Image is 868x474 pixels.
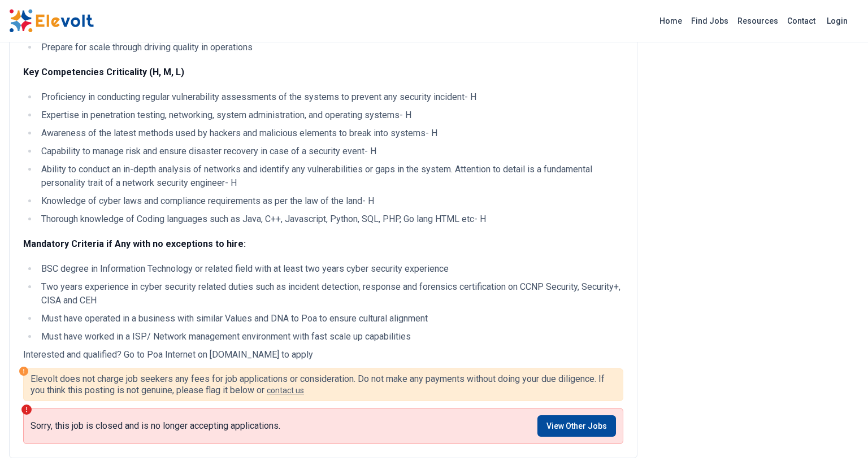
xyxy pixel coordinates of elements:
[38,90,623,104] li: Proficiency in conducting regular vulnerability assessments of the systems to prevent any securit...
[38,280,623,307] li: Two years experience in cyber security related duties such as incident detection, response and fo...
[38,212,623,226] li: Thorough knowledge of Coding languages such as Java, C++, Javascript, Python, SQL, PHP, Go lang H...
[537,415,616,437] a: View Other Jobs
[811,420,868,474] iframe: Chat Widget
[31,373,616,396] p: Elevolt does not charge job seekers any fees for job applications or consideration. Do not make a...
[23,348,623,362] p: Interested and qualified? Go to Poa Internet on [DOMAIN_NAME] to apply
[733,12,783,30] a: Resources
[38,312,623,325] li: Must have operated in a business with similar Values and DNA to Poa to ensure cultural alignment
[267,386,304,395] a: contact us
[38,108,623,122] li: Expertise in penetration testing, networking, system administration, and operating systems- H
[783,12,820,30] a: Contact
[820,10,854,32] a: Login
[23,67,184,77] strong: Key Competencies Criticality (H, M, L)
[38,262,623,276] li: BSC degree in Information Technology or related field with at least two years cyber security expe...
[655,12,687,30] a: Home
[38,163,623,190] li: Ability to conduct an in-depth analysis of networks and identify any vulnerabilities or gaps in t...
[38,330,623,343] li: Must have worked in a ISP/ Network management environment with fast scale up capabilities
[31,420,280,432] p: Sorry, this job is closed and is no longer accepting applications.
[9,9,94,33] img: Elevolt
[687,12,733,30] a: Find Jobs
[38,194,623,208] li: Knowledge of cyber laws and compliance requirements as per the law of the land- H
[23,238,246,249] strong: Mandatory Criteria if Any with no exceptions to hire:
[38,41,623,54] li: Prepare for scale through driving quality in operations
[38,127,623,140] li: Awareness of the latest methods used by hackers and malicious elements to break into systems- H
[38,145,623,158] li: Capability to manage risk and ensure disaster recovery in case of a security event- H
